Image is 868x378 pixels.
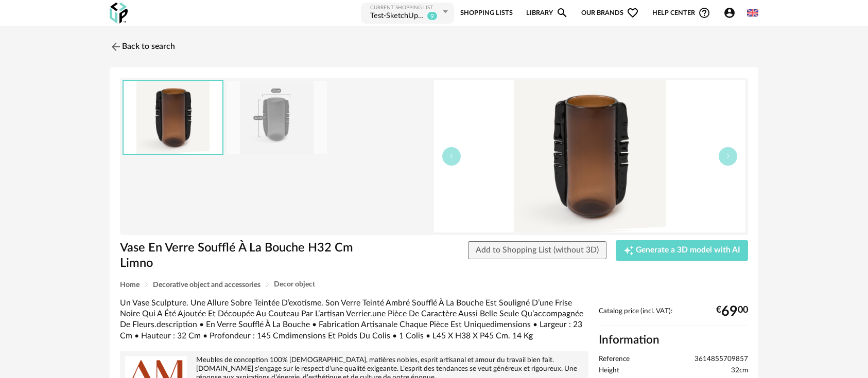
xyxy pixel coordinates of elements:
[599,333,748,348] h2: Information
[227,81,327,154] img: 2cdd8954cc901f936fc21bd60cb01c24.jpg
[652,7,710,19] span: Help centerHelp Circle Outline icon
[636,246,740,255] span: Generate a 3D model with AI
[120,281,748,289] div: Breadcrumb
[747,7,758,19] img: us
[120,298,588,341] div: Un Vase Sculpture. Une Allure Sobre Teintée D’exotisme. Son Verre Teinté Ambré Soufflé À La Bouch...
[110,3,128,24] img: OXP
[476,246,599,254] span: Add to Shopping List (without 3D)
[370,5,440,11] div: Current Shopping List
[698,7,710,19] span: Help Circle Outline icon
[526,2,568,25] a: LibraryMagnify icon
[599,307,748,326] div: Catalog price (incl. VAT):
[427,11,438,21] sup: 9
[695,355,748,364] span: 3614855709857
[616,240,748,261] button: Creation icon Generate a 3D model with AI
[721,308,738,316] span: 69
[731,366,748,375] span: 32cm
[153,281,261,289] span: Decorative object and accessories
[468,241,606,260] button: Add to Shopping List (without 3D)
[274,281,315,288] span: Decor object
[460,2,513,25] a: Shopping Lists
[599,355,630,364] span: Reference
[556,7,568,19] span: Magnify icon
[120,281,140,289] span: Home
[723,7,740,19] span: Account Circle icon
[623,245,634,256] span: Creation icon
[110,41,122,53] img: svg+xml;base64,PHN2ZyB3aWR0aD0iMjQiIGhlaWdodD0iMjQiIHZpZXdCb3g9IjAgMCAyNCAyNCIgZmlsbD0ibm9uZSIgeG...
[370,11,425,22] div: Test-SketchUp2026
[723,7,736,19] span: Account Circle icon
[599,366,619,375] span: Height
[124,81,222,154] img: 45413242dd503c55d0288974d8966b4c.jpg
[120,240,376,272] h1: Vase En Verre Soufflé À La Bouche H32 Cm Limno
[434,80,745,232] img: 45413242dd503c55d0288974d8966b4c.jpg
[627,7,639,19] span: Heart Outline icon
[581,2,639,25] span: Our brands
[716,308,748,316] div: € 00
[110,35,175,58] a: Back to search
